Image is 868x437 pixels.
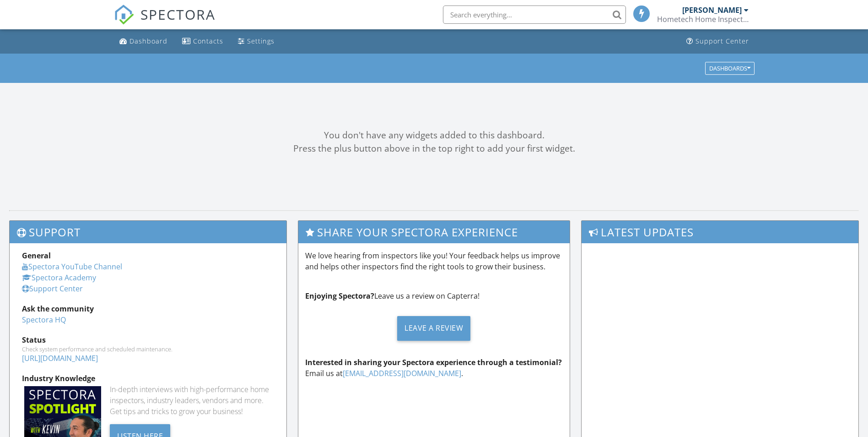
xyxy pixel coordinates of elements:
[110,384,274,417] div: In-depth interviews with high-performance home inspectors, industry leaders, vendors and more. Ge...
[22,334,274,345] div: Status
[22,284,83,294] a: Support Center
[305,250,563,272] p: We love hearing from inspectors like you! Your feedback helps us improve and helps other inspecto...
[22,345,274,353] div: Check system performance and scheduled maintenance.
[193,37,223,45] div: Contacts
[140,5,216,24] span: SPECTORA
[22,373,274,384] div: Industry Knowledge
[343,368,461,378] a: [EMAIL_ADDRESS][DOMAIN_NAME]
[9,129,859,142] div: You don't have any widgets added to this dashboard.
[247,37,275,45] div: Settings
[305,309,563,348] a: Leave a Review
[709,65,750,71] div: Dashboards
[234,33,278,50] a: Settings
[22,262,122,272] a: Spectora YouTube Channel
[305,290,563,301] p: Leave us a review on Capterra!
[178,33,227,50] a: Contacts
[305,357,563,379] p: Email us at .
[682,5,742,15] div: [PERSON_NAME]
[695,37,749,45] div: Support Center
[298,221,570,243] h3: Share Your Spectora Experience
[582,221,858,243] h3: Latest Updates
[22,303,274,314] div: Ask the community
[443,5,626,24] input: Search everything...
[705,62,755,75] button: Dashboards
[114,12,216,32] a: SPECTORA
[397,316,470,341] div: Leave a Review
[657,15,749,24] div: Hometech Home Inspections
[116,33,171,50] a: Dashboard
[305,291,374,301] strong: Enjoying Spectora?
[22,315,66,325] a: Spectora HQ
[305,357,562,367] strong: Interested in sharing your Spectora experience through a testimonial?
[22,251,51,261] strong: General
[129,37,167,45] div: Dashboard
[10,221,286,243] h3: Support
[114,5,134,25] img: The Best Home Inspection Software - Spectora
[9,142,859,155] div: Press the plus button above in the top right to add your first widget.
[22,273,96,283] a: Spectora Academy
[22,353,98,363] a: [URL][DOMAIN_NAME]
[683,33,753,50] a: Support Center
